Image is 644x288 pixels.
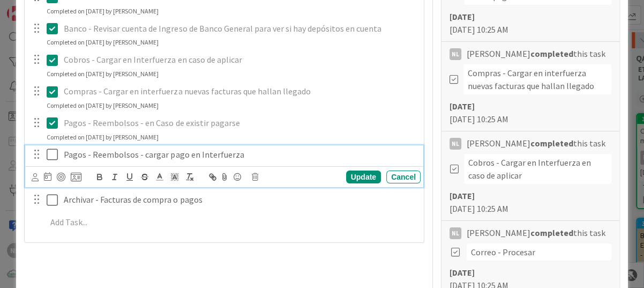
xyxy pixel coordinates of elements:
[64,194,416,206] p: Archivar - Facturas de compra o pagos
[450,10,611,36] div: [DATE] 10:25 AM
[467,137,605,150] span: [PERSON_NAME] this task
[450,190,475,201] b: [DATE]
[47,132,159,142] div: Completed on [DATE] by [PERSON_NAME]
[47,38,159,47] div: Completed on [DATE] by [PERSON_NAME]
[386,171,421,183] div: Cancel
[530,138,573,149] b: completed
[450,48,461,60] div: NL
[64,23,416,35] p: Banco - Revisar cuenta de Ingreso de Banco General para ver si hay depósitos en cuenta
[530,227,573,238] b: completed
[467,47,605,60] span: [PERSON_NAME] this task
[346,171,381,183] div: Update
[463,64,611,94] div: Compras - Cargar en interfuerza nuevas facturas que hallan llegado
[530,48,573,59] b: completed
[64,117,416,129] p: Pagos - Reembolsos - en Caso de existir pagarse
[47,69,159,79] div: Completed on [DATE] by [PERSON_NAME]
[450,267,475,278] b: [DATE]
[64,85,416,98] p: Compras - Cargar en interfuerza nuevas facturas que hallan llegado
[47,6,159,16] div: Completed on [DATE] by [PERSON_NAME]
[450,138,461,150] div: NL
[450,101,475,112] b: [DATE]
[47,101,159,110] div: Completed on [DATE] by [PERSON_NAME]
[450,189,611,215] div: [DATE] 10:25 AM
[467,243,611,261] div: Correo - Procesar
[467,226,605,239] span: [PERSON_NAME] this task
[450,100,611,125] div: [DATE] 10:25 AM
[450,227,461,239] div: NL
[464,154,611,184] div: Cobros - Cargar en Interfuerza en caso de aplicar
[64,54,416,66] p: Cobros - Cargar en Interfuerza en caso de aplicar
[64,149,416,161] p: Pagos - Reembolsos - cargar pago en Interfuerza
[450,11,475,22] b: [DATE]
